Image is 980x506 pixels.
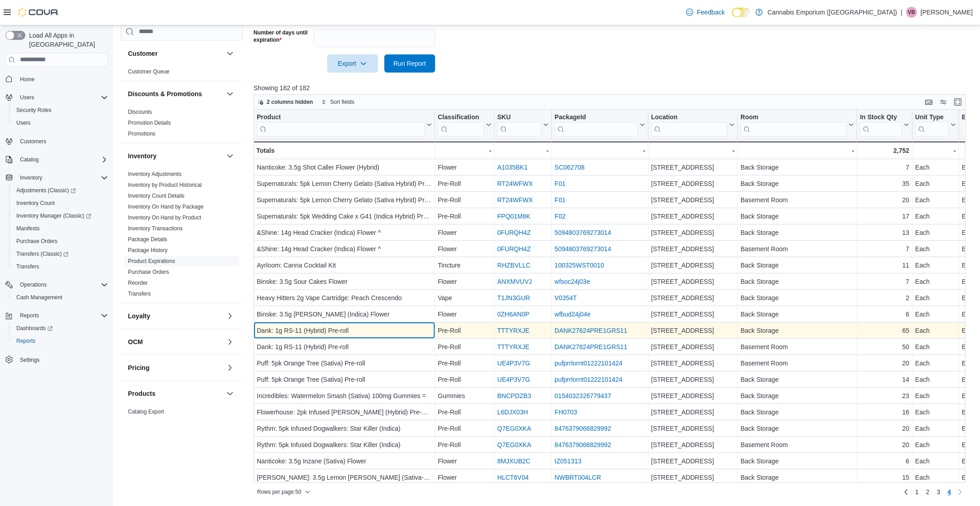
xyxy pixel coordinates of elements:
[860,113,902,136] div: In Stock Qty
[915,211,956,222] div: Each
[554,245,611,253] a: 5094803769273014
[2,73,112,86] button: Home
[16,154,42,165] button: Catalog
[254,83,973,92] p: Showing 182 of 182
[257,113,425,122] div: Product
[128,193,185,199] a: Inventory Count Details
[13,236,108,247] span: Purchase Orders
[2,91,112,104] button: Users
[16,238,58,245] span: Purchase Orders
[554,278,590,285] a: wfsoc24j03e
[915,276,956,287] div: Each
[20,174,42,181] span: Inventory
[915,113,956,136] button: Unit Type
[9,184,112,197] a: Adjustments (Classic)
[13,261,108,272] span: Transfers
[554,457,581,465] a: IZ051313
[740,292,854,303] div: Back Storage
[20,156,39,163] span: Catalog
[225,88,235,99] button: Discounts & Promotions
[906,7,917,18] div: Victoria Buono
[911,485,922,499] a: Page 1 of 4
[225,362,235,373] button: Pricing
[128,269,169,275] a: Purchase Orders
[938,97,949,107] button: Display options
[128,258,175,264] a: Product Expirations
[257,292,432,303] div: Heavy Hitters 2g Vape Cartridge: Peach Crescendo
[128,290,151,297] span: Transfers
[860,292,909,303] div: 2
[740,145,854,156] div: -
[13,117,34,128] a: Users
[497,441,531,448] a: Q7EG0XKA
[13,223,43,234] a: Manifests
[497,425,531,432] a: Q7EG0XKA
[9,117,112,129] button: Users
[860,162,909,173] div: 7
[2,171,112,184] button: Inventory
[254,97,317,107] button: 2 columns hidden
[25,31,108,49] span: Load All Apps in [GEOGRAPHIC_DATA]
[128,203,204,210] span: Inventory On Hand by Package
[128,108,152,116] span: Discounts
[16,136,50,147] a: Customers
[128,225,183,232] span: Inventory Transactions
[438,243,491,254] div: Flower
[16,355,43,365] a: Settings
[128,120,171,126] a: Promotion Details
[121,66,243,81] div: Customer
[497,457,530,465] a: 8MJXUB2C
[16,250,69,258] span: Transfers (Classic)
[13,236,61,247] a: Purchase Orders
[16,212,91,219] span: Inventory Manager (Classic)
[16,225,39,232] span: Manifests
[915,162,956,173] div: Each
[16,154,108,165] span: Catalog
[497,113,549,136] button: SKU
[225,48,235,59] button: Customer
[318,97,358,107] button: Sort fields
[497,113,541,136] div: SKU URL
[128,89,202,98] h3: Discounts & Promotions
[257,276,432,287] div: Binske: 3.5g Sour Cakes Flower
[651,276,735,287] div: [STREET_ADDRESS]
[2,353,112,366] button: Settings
[128,89,223,98] button: Discounts & Promotions
[13,323,108,334] span: Dashboards
[13,292,66,303] a: Cash Management
[128,109,152,115] a: Discounts
[9,209,112,222] a: Inventory Manager (Classic)
[13,185,79,196] a: Adjustments (Classic)
[682,3,728,21] a: Feedback
[860,113,909,136] button: In Stock Qty
[327,54,378,73] button: Export
[497,180,533,187] a: RT24WFWX
[497,409,528,416] a: L6DJX03H
[497,164,528,171] a: A1035BK1
[497,278,532,285] a: ANXMVUVJ
[2,153,112,166] button: Catalog
[128,130,156,137] span: Promotions
[497,213,530,220] a: FPQ01M8K
[128,225,183,232] a: Inventory Transactions
[128,389,156,398] h3: Products
[16,136,108,147] span: Customers
[651,195,735,205] div: [STREET_ADDRESS]
[921,7,973,18] p: [PERSON_NAME]
[128,214,201,221] span: Inventory On Hand by Product
[257,488,301,496] span: Rows per page : 50
[128,337,223,346] button: OCM
[128,49,223,58] button: Customer
[128,151,223,161] button: Inventory
[860,113,902,122] div: In Stock Qty
[16,107,51,114] span: Security Roles
[651,162,735,173] div: [STREET_ADDRESS]
[128,192,185,199] span: Inventory Count Details
[740,211,854,222] div: Back Storage
[740,113,847,122] div: Room
[952,97,963,107] button: Enter fullscreen
[497,327,529,334] a: TTTYRXJE
[497,196,533,204] a: RT24WFWX
[257,195,432,205] div: Supernaturals: 5pk Lemon Cherry Gelato (Sativa Hybrid) Pre-roll *
[740,162,854,173] div: Back Storage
